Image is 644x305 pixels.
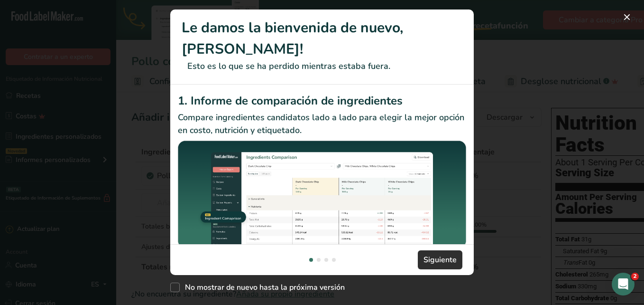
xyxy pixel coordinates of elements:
h2: 1. Informe de comparación de ingredientes [178,92,466,109]
iframe: Intercom live chat [612,273,635,295]
span: No mostrar de nuevo hasta la próxima versión [180,283,345,292]
img: Informe de comparación de ingredientes [178,141,466,248]
span: 2 [631,273,639,280]
button: Siguiente [418,250,462,269]
p: Compare ingredientes candidatos lado a lado para elegir la mejor opción en costo, nutrición y eti... [178,111,466,137]
h1: Le damos la bienvenida de nuevo, [PERSON_NAME]! [182,17,462,60]
span: Siguiente [423,254,457,266]
p: Esto es lo que se ha perdido mientras estaba fuera. [182,60,462,73]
